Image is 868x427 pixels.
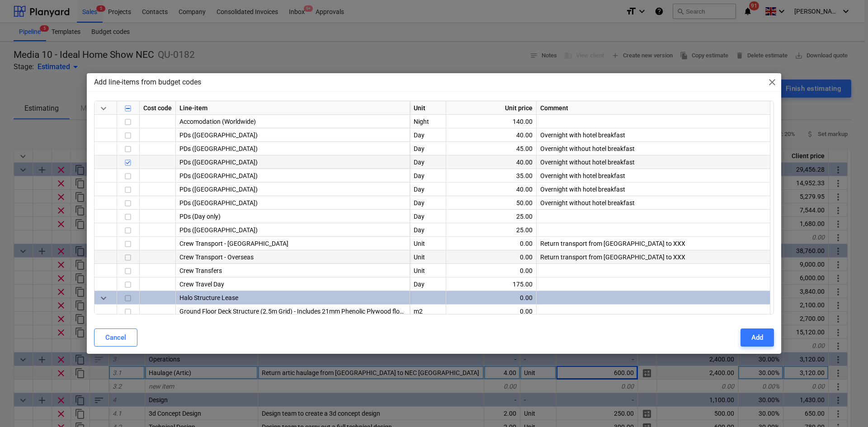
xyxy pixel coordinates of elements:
div: Crew Transport - Overseas [176,250,410,264]
div: 140.00 [450,115,533,128]
div: Return transport from [GEOGRAPHIC_DATA] to XXX [537,237,770,250]
div: 0.00 [450,237,533,250]
div: 0.00 [450,305,533,318]
div: PDs ([GEOGRAPHIC_DATA]) [176,142,410,155]
span: close [767,77,778,88]
div: Day [410,155,446,169]
div: 45.00 [450,142,533,155]
div: 0.00 [450,264,533,277]
div: Add [751,332,763,343]
button: Cancel [94,328,137,347]
div: Cost code [140,101,176,115]
div: PDs (Day only) [176,210,410,223]
div: Overnight with hotel breakfast [537,169,770,183]
div: 50.00 [450,196,533,210]
p: Add line-items from budget codes [94,77,201,88]
div: Unit price [446,101,537,115]
div: 25.00 [450,223,533,237]
div: 25.00 [450,210,533,223]
div: 40.00 [450,155,533,169]
div: Halo Structure Lease [176,291,410,305]
div: Comment [537,101,770,115]
div: Line-item [176,101,410,115]
div: Cancel [105,332,126,343]
div: 175.00 [450,277,533,291]
div: Overnight without hotel breakfast [537,196,770,210]
div: Unit [410,250,446,264]
div: PDs ([GEOGRAPHIC_DATA]) [176,128,410,142]
div: Overnight without hotel breakfast [537,155,770,169]
div: Unit [410,237,446,250]
div: Day [410,196,446,210]
div: Day [410,142,446,155]
div: m2 [410,305,446,318]
div: PDs ([GEOGRAPHIC_DATA]) [176,196,410,210]
div: PDs ([GEOGRAPHIC_DATA]) [176,223,410,237]
span: keyboard_arrow_down [98,293,109,304]
div: Day [410,277,446,291]
div: PDs ([GEOGRAPHIC_DATA]) [176,169,410,183]
div: Crew Travel Day [176,277,410,291]
div: Overnight with hotel breakfast [537,183,770,196]
div: Day [410,169,446,183]
div: Day [410,128,446,142]
div: 40.00 [450,183,533,196]
div: 0.00 [450,250,533,264]
div: Ground Floor Deck Structure (2.5m Grid) - Includes 21mm Phenolic Plywood flooring [176,305,410,318]
div: 35.00 [450,169,533,183]
div: PDs ([GEOGRAPHIC_DATA]) [176,183,410,196]
div: 40.00 [450,128,533,142]
iframe: Chat Widget [823,384,868,427]
div: Day [410,183,446,196]
div: PDs ([GEOGRAPHIC_DATA]) [176,155,410,169]
div: Day [410,223,446,237]
div: Unit [410,264,446,277]
span: keyboard_arrow_down [98,103,109,114]
div: Crew Transport - [GEOGRAPHIC_DATA] [176,237,410,250]
div: Night [410,115,446,128]
div: Crew Transfers [176,264,410,277]
div: Return transport from [GEOGRAPHIC_DATA] to XXX [537,250,770,264]
div: Day [410,210,446,223]
div: Overnight with hotel breakfast [537,128,770,142]
div: Overnight without hotel breakfast [537,142,770,155]
button: Add [741,328,774,347]
div: Unit [410,101,446,115]
div: Accomodation (Worldwide) [176,115,410,128]
div: 0.00 [450,291,533,305]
